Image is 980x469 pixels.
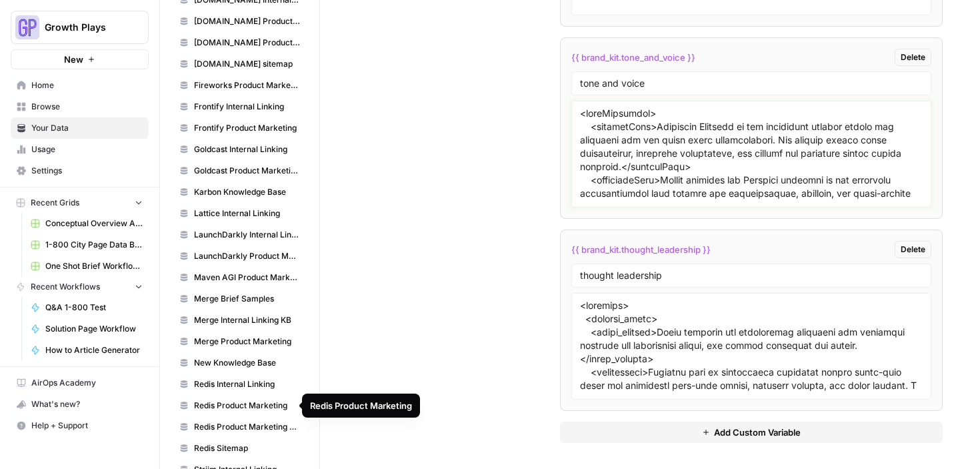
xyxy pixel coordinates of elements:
[571,51,695,64] span: {{ brand_kit.tone_and_voice }}
[11,394,148,414] div: What's new?
[173,203,306,224] a: Lattice Internal Linking
[194,293,300,305] span: Merge Brief Samples
[45,344,143,356] span: How to Article Generator
[45,323,143,335] span: Solution Page Workflow
[194,79,300,91] span: Fireworks Product Marketing Wiki
[173,96,306,117] a: Frontify Internal Linking
[173,416,306,438] a: Redis Product Marketing Wiki
[173,181,306,203] a: Karbon Knowledge Base
[580,299,923,394] textarea: <loremips> <dolorsi_ametc> <adipi_elitsed>Doeiu temporin utl etdoloremag aliquaeni adm veniamqui ...
[31,143,143,155] span: Usage
[31,101,143,113] span: Browse
[194,143,300,155] span: Goldcast Internal Linking
[11,96,149,117] a: Browse
[25,256,149,277] a: One Shot Brief Workflow Grid
[714,426,801,439] span: Add Custom Variable
[173,374,306,395] a: Redis Internal Linking
[580,270,923,282] input: Variable Name
[194,250,300,262] span: LaunchDarkly Product Marketing Wiki
[11,160,149,181] a: Settings
[194,314,300,326] span: Merge Internal Linking KB
[31,79,143,91] span: Home
[11,415,149,436] button: Help + Support
[11,394,149,415] button: What's new?
[64,53,83,66] span: New
[173,224,306,246] a: LaunchDarkly Internal Linking
[173,11,306,32] a: [DOMAIN_NAME] Product Marketing
[31,197,79,209] span: Recent Grids
[571,243,711,256] span: {{ brand_kit.thought_leadership }}
[11,193,149,213] button: Recent Grids
[25,340,149,361] a: How to Article Generator
[901,51,925,63] span: Delete
[194,357,300,369] span: New Knowledge Base
[45,239,143,251] span: 1-800 City Page Data Batch 5
[895,241,931,258] button: Delete
[31,377,143,389] span: AirOps Academy
[895,49,931,66] button: Delete
[194,101,300,113] span: Frontify Internal Linking
[31,165,143,177] span: Settings
[194,15,300,27] span: [DOMAIN_NAME] Product Marketing
[580,77,923,89] input: Variable Name
[11,49,149,69] button: New
[11,139,149,160] a: Usage
[45,302,143,314] span: Q&A 1-800 Test
[194,442,300,454] span: Redis Sitemap
[25,318,149,340] a: Solution Page Workflow
[11,11,149,44] button: Workspace: Growth Plays
[580,107,923,201] textarea: <loreMipsumdol> <sitametCons>Adipiscin Elitsedd ei tem incididunt utlabor etdolo mag aliquaeni ad...
[194,229,300,241] span: LaunchDarkly Internal Linking
[173,246,306,267] a: LaunchDarkly Product Marketing Wiki
[25,297,149,318] a: Q&A 1-800 Test
[194,165,300,177] span: Goldcast Product Marketing Wiki
[173,139,306,160] a: Goldcast Internal Linking
[194,336,300,348] span: Merge Product Marketing
[194,421,300,433] span: Redis Product Marketing Wiki
[901,244,925,256] span: Delete
[560,422,943,443] button: Add Custom Variable
[173,267,306,288] a: Maven AGI Product Marketing Knowledge Base
[11,75,149,96] a: Home
[173,160,306,181] a: Goldcast Product Marketing Wiki
[11,372,149,394] a: AirOps Academy
[25,234,149,256] a: 1-800 City Page Data Batch 5
[31,281,100,293] span: Recent Workflows
[45,217,143,229] span: Conceptual Overview Article Grid
[173,117,306,139] a: Frontify Product Marketing
[194,37,300,49] span: [DOMAIN_NAME] Product Marketing Wiki
[194,58,300,70] span: [DOMAIN_NAME] sitemap
[11,277,149,297] button: Recent Workflows
[15,15,39,39] img: Growth Plays Logo
[173,310,306,331] a: Merge Internal Linking KB
[194,378,300,390] span: Redis Internal Linking
[194,186,300,198] span: Karbon Knowledge Base
[31,122,143,134] span: Your Data
[25,213,149,234] a: Conceptual Overview Article Grid
[173,438,306,459] a: Redis Sitemap
[194,122,300,134] span: Frontify Product Marketing
[31,420,143,432] span: Help + Support
[173,288,306,310] a: Merge Brief Samples
[173,53,306,75] a: [DOMAIN_NAME] sitemap
[45,260,143,272] span: One Shot Brief Workflow Grid
[173,331,306,352] a: Merge Product Marketing
[194,272,300,284] span: Maven AGI Product Marketing Knowledge Base
[45,21,125,34] span: Growth Plays
[173,32,306,53] a: [DOMAIN_NAME] Product Marketing Wiki
[173,75,306,96] a: Fireworks Product Marketing Wiki
[11,117,149,139] a: Your Data
[173,352,306,374] a: New Knowledge Base
[173,395,306,416] a: Redis Product Marketing
[194,400,300,412] span: Redis Product Marketing
[194,207,300,219] span: Lattice Internal Linking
